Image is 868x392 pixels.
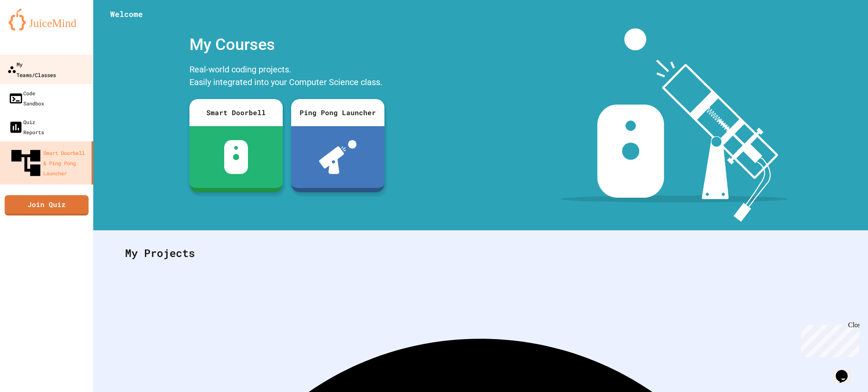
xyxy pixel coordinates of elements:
img: logo-orange.svg [8,8,85,30]
iframe: chat widget [798,321,860,357]
div: Real-world coding projects. Easily integrated into your Computer Science class. [185,61,389,93]
div: My Courses [185,28,389,61]
div: Quiz Reports [8,117,44,137]
img: ppl-with-ball.png [319,140,357,174]
iframe: chat widget [832,358,860,384]
div: My Projects [117,237,845,270]
div: My Teams/Classes [7,59,56,80]
img: banner-image-my-projects.png [561,28,788,222]
div: Smart Doorbell [189,99,283,126]
div: Code Sandbox [8,88,44,108]
img: sdb-white.svg [224,140,248,174]
div: Smart Doorbell & Ping Pong Launcher [8,146,88,180]
div: Chat with us now!Close [3,3,58,54]
a: Join Quiz [5,195,89,215]
div: Ping Pong Launcher [291,99,384,126]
